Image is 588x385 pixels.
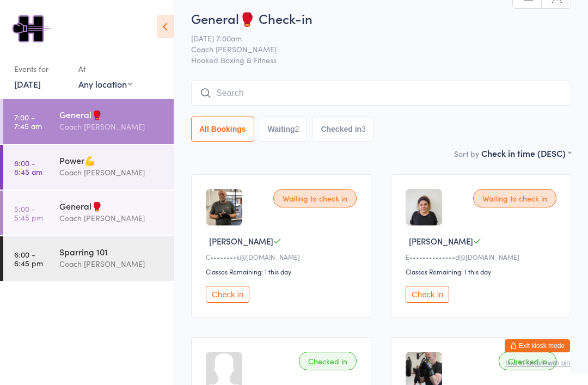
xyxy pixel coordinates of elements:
[59,258,164,270] div: Coach [PERSON_NAME]
[14,113,42,130] time: 7:00 - 7:45 am
[59,246,164,258] div: Sparring 101
[191,54,571,65] span: Hooked Boxing & Fitness
[191,117,254,142] button: All Bookings
[191,81,571,106] input: Search
[362,125,366,133] div: 3
[191,9,571,27] h2: General🥊 Check-in
[206,252,360,261] div: C••••••••k@[DOMAIN_NAME]
[3,236,174,281] a: 6:00 -6:45 pmSparring 101Coach [PERSON_NAME]
[78,60,132,78] div: At
[505,359,570,367] button: how to secure with pin
[191,33,554,44] span: [DATE] 7:00am
[209,235,273,247] span: [PERSON_NAME]
[14,78,41,90] a: [DATE]
[11,8,52,49] img: Hooked Boxing & Fitness
[59,166,164,179] div: Coach [PERSON_NAME]
[409,235,473,247] span: [PERSON_NAME]
[14,250,43,267] time: 6:00 - 6:45 pm
[313,117,374,142] button: Checked in3
[406,267,560,276] div: Classes Remaining: 1 this day
[3,145,174,190] a: 8:00 -8:45 amPower💪Coach [PERSON_NAME]
[406,189,442,225] img: image1727214772.png
[206,286,249,303] button: Check in
[295,125,299,133] div: 2
[406,286,449,303] button: Check in
[3,191,174,235] a: 5:00 -5:45 pmGeneral🥊Coach [PERSON_NAME]
[14,60,68,78] div: Events for
[14,204,43,222] time: 5:00 - 5:45 pm
[78,78,132,90] div: Any location
[59,108,164,120] div: General🥊
[206,267,360,276] div: Classes Remaining: 1 this day
[406,252,560,261] div: E••••••••••••••d@[DOMAIN_NAME]
[59,212,164,224] div: Coach [PERSON_NAME]
[505,339,570,352] button: Exit kiosk mode
[473,189,556,207] div: Waiting to check in
[59,200,164,212] div: General🥊
[481,147,571,159] div: Check in time (DESC)
[191,44,554,54] span: Coach [PERSON_NAME]
[206,189,242,225] img: image1740081645.png
[59,154,164,166] div: Power💪
[273,189,357,207] div: Waiting to check in
[454,148,479,159] label: Sort by
[59,120,164,133] div: Coach [PERSON_NAME]
[260,117,308,142] button: Waiting2
[14,158,42,176] time: 8:00 - 8:45 am
[499,352,556,370] div: Checked in
[299,352,357,370] div: Checked in
[3,99,174,144] a: 7:00 -7:45 amGeneral🥊Coach [PERSON_NAME]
